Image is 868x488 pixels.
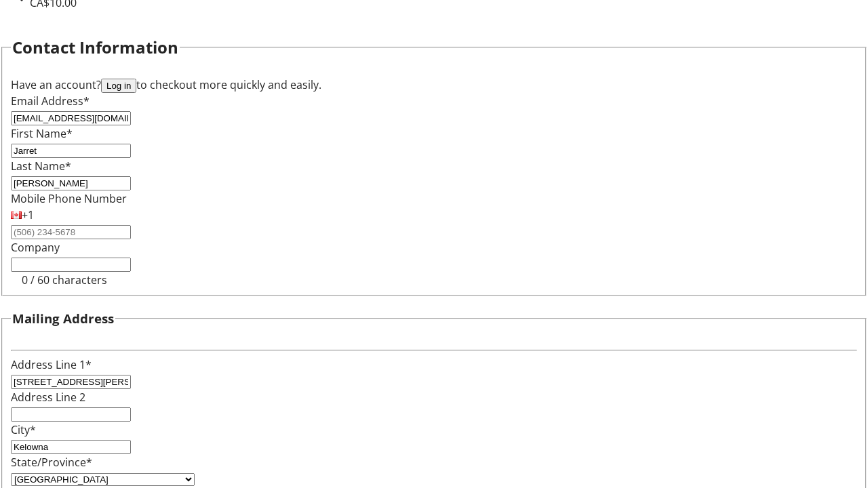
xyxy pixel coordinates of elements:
h3: Mailing Address [12,309,114,328]
label: Email Address* [11,94,90,108]
label: Last Name* [11,159,71,174]
button: Log in [101,79,136,93]
label: City* [11,422,36,437]
input: City [11,440,131,454]
input: (506) 234-5678 [11,225,131,239]
tr-character-limit: 0 / 60 characters [22,272,107,287]
h2: Contact Information [12,35,178,60]
label: Company [11,240,60,255]
label: Mobile Phone Number [11,191,127,206]
input: Address [11,375,131,389]
label: Address Line 2 [11,390,85,405]
label: State/Province* [11,455,92,470]
label: First Name* [11,126,73,141]
label: Address Line 1* [11,357,92,372]
div: Have an account? to checkout more quickly and easily. [11,77,857,93]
